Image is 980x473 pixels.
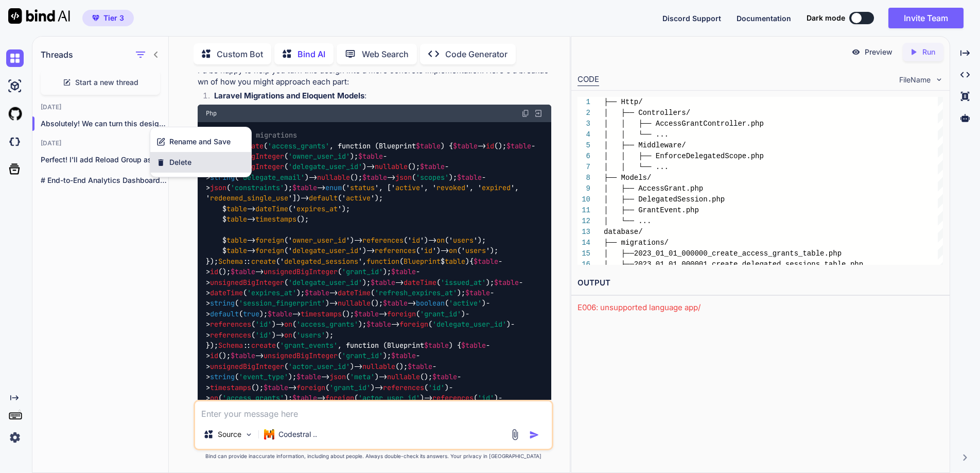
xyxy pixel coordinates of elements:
[436,183,465,192] span: revoked
[453,235,474,245] span: users
[428,383,445,392] span: 'id'
[210,351,218,361] span: id
[264,351,338,361] span: unsignedBigInteger
[662,14,721,23] span: Discord Support
[432,320,506,329] span: 'delegate_user_id'
[416,299,445,308] span: boolean
[41,119,168,129] p: Absolutely! We can turn this design into...
[474,257,498,266] span: $table
[604,120,764,128] span: │ │ ├── AccessGrantController.php
[210,173,235,182] span: string
[150,131,251,152] button: Rename and Save
[317,173,350,182] span: nullable
[41,155,168,165] p: Perfect! I'll add Reload Group as the...
[577,129,590,140] div: 4
[888,8,964,28] button: Invite Team
[662,13,721,24] button: Discord Support
[432,393,474,402] span: references
[436,235,445,245] span: on
[604,249,634,258] span: │ ├──
[865,47,892,57] p: Preview
[851,47,861,57] img: preview
[432,372,457,381] span: $table
[457,173,482,182] span: $table
[297,48,325,60] p: Bind AI
[301,309,342,318] span: timestamps
[441,278,486,287] span: 'issued_at'
[206,131,297,140] span: // Database migrations
[577,259,590,270] div: 16
[231,351,255,361] span: $table
[577,74,599,86] div: CODE
[399,320,428,329] span: foreign
[251,257,276,266] span: create
[210,393,218,402] span: on
[82,10,134,26] button: premiumTier 3
[150,152,251,173] button: Delete
[737,13,791,24] button: Documentation
[604,195,725,204] span: │ ├── DelegatedSession.php
[169,137,231,147] span: Rename and Save
[424,246,432,256] span: id
[412,235,420,245] span: id
[244,430,253,439] img: Pick Models
[899,75,931,85] span: FileName
[292,183,317,192] span: $table
[416,141,441,150] span: $table
[577,162,590,173] div: 7
[604,228,643,236] span: database/
[255,235,284,245] span: foreign
[375,288,457,297] span: 'refresh_expires_at'
[420,309,461,318] span: 'grant_id'
[404,257,441,266] span: Blueprint
[239,173,305,182] span: 'delegate_email'
[264,383,288,392] span: $table
[32,103,168,111] h2: [DATE]
[325,183,342,192] span: enum
[210,194,288,203] span: redeemed_single_use
[210,383,251,392] span: timestamps
[194,452,553,460] p: Bind can provide inaccurate information, including about people. Always double-check its answers....
[416,173,449,182] span: 'scopes'
[346,194,371,203] span: active
[521,109,530,117] img: copy
[292,246,358,256] span: delegate_user_id
[453,141,478,150] span: $table
[391,267,416,277] span: $table
[169,157,191,167] span: Delete
[577,248,590,259] div: 15
[75,77,138,88] span: Start a new thread
[210,183,226,192] span: json
[461,341,486,350] span: $table
[408,362,432,371] span: $table
[807,13,845,23] span: Dark mode
[243,309,259,318] span: true
[226,235,247,245] span: table
[375,162,408,172] span: nullable
[305,288,329,297] span: $table
[604,98,643,106] span: ├── Http/
[292,393,317,402] span: $table
[222,393,284,402] span: 'access_grants'
[309,194,338,203] span: default
[264,429,274,440] img: Codestral 25.01
[362,362,395,371] span: nullable
[296,372,321,381] span: $table
[329,383,371,392] span: 'grant_id'
[577,108,590,119] div: 2
[280,341,338,350] span: 'grant_events'
[604,184,703,193] span: │ ├── AccessGrant.php
[737,14,791,23] span: Documentation
[6,133,24,150] img: darkCloudIdeIcon
[103,13,124,23] span: Tier 3
[239,299,325,308] span: 'session_fingerprint'
[255,246,284,256] span: foreign
[32,139,168,147] h2: [DATE]
[366,320,391,329] span: $table
[268,141,329,150] span: 'access_grants'
[226,204,247,213] span: table
[278,429,317,440] p: Codestral ..
[338,299,371,308] span: nullable
[288,362,350,371] span: 'actor_user_id'
[604,152,764,160] span: │ │ ├── EnforceDelegatedScope.php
